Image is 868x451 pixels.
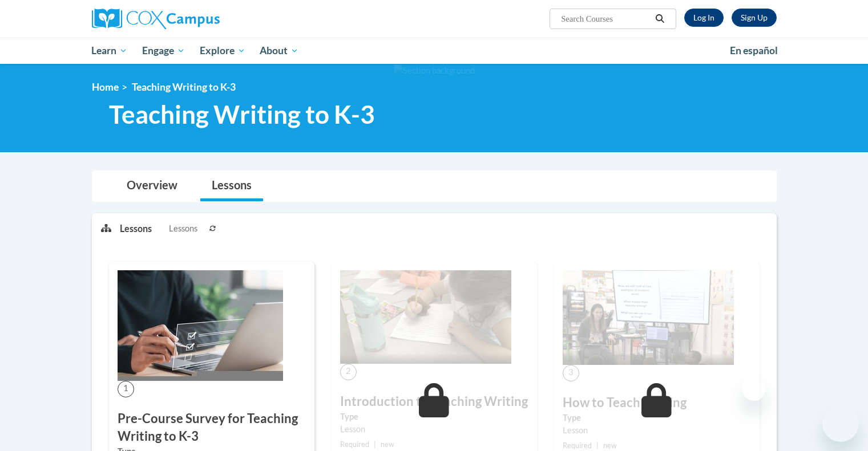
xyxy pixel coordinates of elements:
[822,405,859,442] iframe: Button to launch messaging window
[192,38,253,64] a: Explore
[563,365,579,381] span: 3
[200,171,263,201] a: Lessons
[742,378,765,401] iframe: Close message
[563,441,592,450] span: Required
[91,44,127,58] span: Learn
[684,9,724,27] a: Log In
[109,99,375,129] span: Teaching Writing to K-3
[260,44,298,58] span: About
[340,364,357,380] span: 2
[84,38,135,64] a: Learn
[732,9,777,27] a: Register
[596,441,599,450] span: |
[252,38,306,64] a: About
[200,44,245,58] span: Explore
[560,12,651,26] input: Search Courses
[340,440,369,449] span: Required
[118,270,283,381] img: Course Image
[722,39,785,63] a: En español
[75,38,794,64] div: Main menu
[394,64,475,77] img: Section background
[340,393,528,411] h3: Introduction to Teaching Writing
[142,44,185,58] span: Engage
[132,81,236,93] span: Teaching Writing to K-3
[563,412,751,424] label: Type
[563,270,734,365] img: Course Image
[169,222,197,235] span: Lessons
[92,81,119,93] a: Home
[118,381,134,397] span: 1
[651,12,668,26] button: Search
[135,38,192,64] a: Engage
[381,440,394,449] span: new
[730,44,778,56] span: En español
[92,9,309,29] a: Cox Campus
[92,9,220,29] img: Cox Campus
[120,222,152,235] p: Lessons
[118,410,306,445] h3: Pre-Course Survey for Teaching Writing to K-3
[115,171,189,201] a: Overview
[603,441,617,450] span: new
[563,394,751,412] h3: How to Teach Writing
[563,424,751,437] div: Lesson
[340,270,511,364] img: Course Image
[340,423,528,436] div: Lesson
[374,440,376,449] span: |
[340,411,528,423] label: Type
